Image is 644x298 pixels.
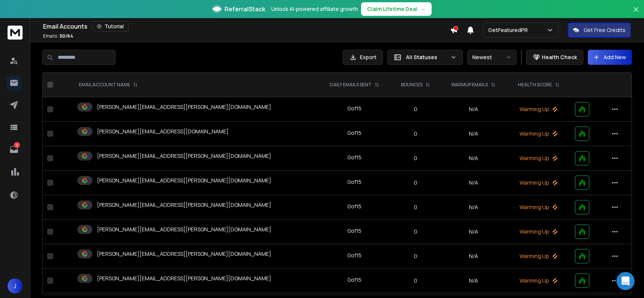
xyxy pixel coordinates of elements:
div: 0 of 15 [347,227,361,235]
p: DAILY EMAILS SENT [330,82,372,88]
p: 0 [395,105,435,113]
div: Open Intercom Messenger [616,272,635,290]
button: Get Free Credits [568,23,631,38]
button: J [8,278,23,293]
p: 0 [395,277,435,284]
p: All Statuses [406,53,447,61]
p: 0 [395,203,435,211]
td: N/A [440,269,507,293]
button: Tutorial [92,21,129,32]
span: 50 / 64 [60,33,73,39]
span: → [420,5,426,13]
button: Add New [588,50,632,65]
p: [PERSON_NAME][EMAIL_ADDRESS][PERSON_NAME][DOMAIN_NAME] [97,250,271,258]
p: [PERSON_NAME][EMAIL_ADDRESS][PERSON_NAME][DOMAIN_NAME] [97,177,271,184]
p: 0 [395,154,435,162]
div: 0 of 15 [347,276,361,284]
a: 4 [6,142,22,157]
p: Health Check [542,53,577,61]
p: 0 [395,228,435,235]
button: Health Check [526,50,583,65]
p: Get Free Credits [584,26,626,34]
div: 0 of 15 [347,178,361,186]
p: WARMUP EMAILS [451,82,488,88]
p: 0 [395,179,435,186]
p: Warming Up [511,179,566,186]
button: Export [343,50,383,65]
td: N/A [440,122,507,146]
td: N/A [440,244,507,269]
p: BOUNCES [401,82,423,88]
div: 0 of 15 [347,105,361,112]
td: N/A [440,220,507,244]
p: [PERSON_NAME][EMAIL_ADDRESS][PERSON_NAME][DOMAIN_NAME] [97,103,271,111]
div: Email Accounts [43,21,450,32]
p: Unlock AI-powered affiliate growth [271,5,358,13]
td: N/A [440,146,507,171]
p: Emails : [43,33,73,39]
p: 0 [395,130,435,138]
p: [PERSON_NAME][EMAIL_ADDRESS][DOMAIN_NAME] [97,128,229,135]
p: Warming Up [511,252,566,260]
div: EMAIL ACCOUNT NAME [79,82,138,88]
button: Close banner [631,5,641,23]
p: [PERSON_NAME][EMAIL_ADDRESS][PERSON_NAME][DOMAIN_NAME] [97,226,271,233]
p: Warming Up [511,203,566,211]
p: [PERSON_NAME][EMAIL_ADDRESS][PERSON_NAME][DOMAIN_NAME] [97,152,271,160]
p: 4 [14,142,20,148]
p: [PERSON_NAME][EMAIL_ADDRESS][PERSON_NAME][DOMAIN_NAME] [97,275,271,282]
p: Warming Up [511,130,566,138]
td: N/A [440,97,507,122]
div: 0 of 15 [347,203,361,210]
button: Newest [467,50,516,65]
p: GetFeaturedPR [488,26,531,34]
td: N/A [440,171,507,195]
p: Warming Up [511,277,566,284]
p: Warming Up [511,154,566,162]
span: ReferralStack [224,5,265,14]
div: 0 of 15 [347,129,361,137]
p: HEALTH SCORE [518,82,552,88]
div: 0 of 15 [347,252,361,259]
p: Warming Up [511,105,566,113]
p: 0 [395,252,435,260]
button: Claim Lifetime Deal→ [361,2,432,16]
p: [PERSON_NAME][EMAIL_ADDRESS][PERSON_NAME][DOMAIN_NAME] [97,201,271,209]
p: Warming Up [511,228,566,235]
div: 0 of 15 [347,154,361,161]
td: N/A [440,195,507,220]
